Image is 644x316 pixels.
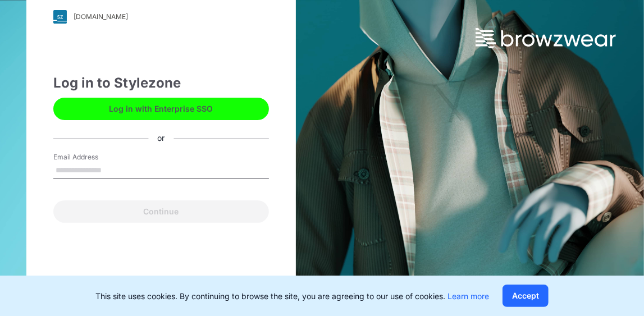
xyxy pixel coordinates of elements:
[53,152,132,162] label: Email Address
[476,28,616,48] img: browzwear-logo.73288ffb.svg
[447,291,489,301] a: Learn more
[74,12,128,21] div: [DOMAIN_NAME]
[53,10,67,24] img: svg+xml;base64,PHN2ZyB3aWR0aD0iMjgiIGhlaWdodD0iMjgiIHZpZXdCb3g9IjAgMCAyOCAyOCIgZmlsbD0ibm9uZSIgeG...
[53,10,269,24] a: [DOMAIN_NAME]
[53,98,269,120] button: Log in with Enterprise SSO
[95,290,489,302] p: This site uses cookies. By continuing to browse the site, you are agreeing to our use of cookies.
[53,73,269,93] div: Log in to Stylezone
[148,132,173,144] div: or
[503,285,549,307] button: Accept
